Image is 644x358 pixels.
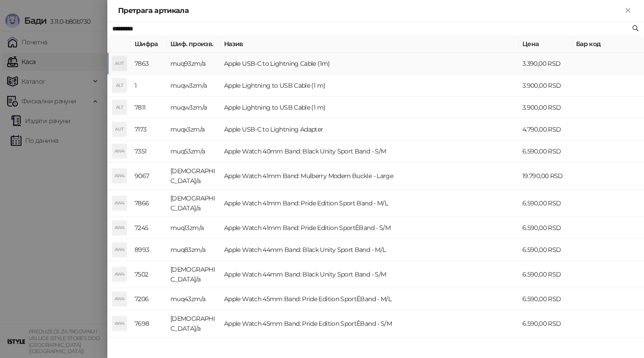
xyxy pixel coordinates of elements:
[220,261,519,288] td: Apple Watch 44mm Band: Black Unity Sport Band - S/M
[519,239,572,261] td: 6.590,00 RSD
[131,97,167,119] td: 7811
[167,261,220,288] td: [DEMOGRAPHIC_DATA]/a
[167,97,220,119] td: muqw3zm/a
[167,75,220,97] td: muqw3zm/a
[112,56,127,71] div: AUT
[167,190,220,217] td: [DEMOGRAPHIC_DATA]/a
[167,141,220,162] td: muq53zm/a
[131,141,167,162] td: 7351
[220,190,519,217] td: Apple Watch 41mm Band: Pride Edition Sport Band - M/L
[519,119,572,141] td: 4.790,00 RSD
[220,97,519,119] td: Apple Lightning to USB Cable (1 m)
[112,243,127,257] div: AW4
[131,75,167,97] td: 1
[167,53,220,75] td: muq93zm/a
[112,316,127,331] div: AW4
[167,288,220,310] td: muq43zm/a
[112,267,127,281] div: AW4
[220,53,519,75] td: Apple USB-C to Lightning Cable (1m)
[112,292,127,306] div: AW4
[519,141,572,162] td: 6.590,00 RSD
[519,190,572,217] td: 6.590,00 RSD
[519,310,572,337] td: 6.590,00 RSD
[131,217,167,239] td: 7245
[131,119,167,141] td: 7173
[131,53,167,75] td: 7863
[519,288,572,310] td: 6.590,00 RSD
[220,162,519,190] td: Apple Watch 41mm Band: Mulberry Modern Buckle - Large
[623,5,633,16] button: Close
[167,119,220,141] td: muqx3zm/a
[131,261,167,288] td: 7502
[519,97,572,119] td: 3.900,00 RSD
[220,119,519,141] td: Apple USB-C to Lightning Adapter
[112,78,127,93] div: ALT
[519,53,572,75] td: 3.390,00 RSD
[519,162,572,190] td: 19.790,00 RSD
[220,217,519,239] td: Apple Watch 41mm Band: Pride Edition SportÊBand - S/M
[167,217,220,239] td: muq13zm/a
[167,310,220,337] td: [DEMOGRAPHIC_DATA]/a
[112,221,127,235] div: AW4
[572,35,644,53] th: Бар код
[131,35,167,53] th: Шифра
[519,261,572,288] td: 6.590,00 RSD
[131,190,167,217] td: 7866
[220,75,519,97] td: Apple Lightning to USB Cable (1 m)
[131,239,167,261] td: 8993
[112,196,127,210] div: AW4
[112,100,127,115] div: ALT
[519,217,572,239] td: 6.590,00 RSD
[118,5,623,16] div: Претрага артикала
[220,35,519,53] th: Назив
[112,144,127,158] div: AW4
[220,288,519,310] td: Apple Watch 45mm Band: Pride Edition SportÊBand - M/L
[131,162,167,190] td: 9067
[220,239,519,261] td: Apple Watch 44mm Band: Black Unity Sport Band - M/L
[220,310,519,337] td: Apple Watch 45mm Band: Pride Edition SportÊBand - S/M
[167,239,220,261] td: muq83zm/a
[131,310,167,337] td: 7698
[519,35,572,53] th: Цена
[131,288,167,310] td: 7206
[220,141,519,162] td: Apple Watch 40mm Band: Black Unity Sport Band - S/M
[167,35,220,53] th: Шиф. произв.
[112,169,127,183] div: AW4
[167,162,220,190] td: [DEMOGRAPHIC_DATA]/a
[519,75,572,97] td: 3.900,00 RSD
[112,122,127,136] div: AUT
